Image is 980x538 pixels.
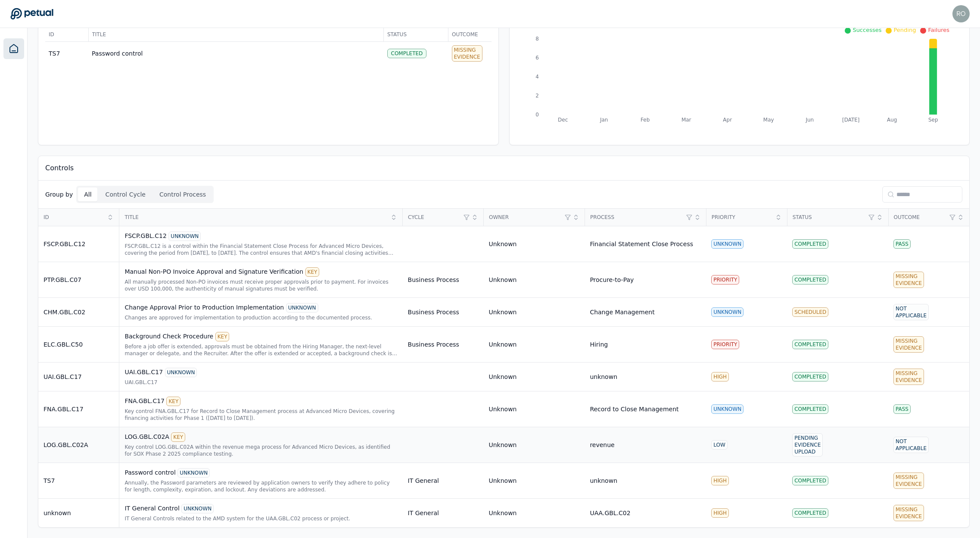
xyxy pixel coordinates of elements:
[44,372,114,381] div: UAI.GBL.C17
[124,468,397,478] div: Password control
[952,5,970,22] img: roberto+amd@petual.ai
[124,314,397,321] div: Changes are approved for implementation to production according to the documented process.
[535,36,539,42] tspan: 8
[893,404,911,414] div: Pass
[489,308,517,316] div: Unknown
[711,372,729,382] div: HIGH
[49,50,60,57] span: TS7
[590,308,654,316] div: Change Management
[78,188,97,201] button: All
[286,303,318,313] div: UNKNOWN
[124,332,397,341] div: Background Check Procedure
[711,404,744,414] div: UNKNOWN
[403,262,484,298] td: Business Process
[88,42,384,66] td: Password control
[792,476,828,485] div: Completed
[590,240,693,248] div: Financial Statement Close Process
[893,27,916,33] span: Pending
[124,504,397,513] div: IT General Control
[124,444,397,457] div: Key control LOG.GBL.C02A within the revenue mega process for Advanced Micro Devices, as identifie...
[124,368,397,377] div: UAI.GBL.C17
[452,45,482,62] div: Missing Evidence
[893,505,924,521] div: Missing Evidence
[10,8,53,20] a: Go to Dashboard
[489,441,517,449] div: Unknown
[590,509,630,517] div: UAA.GBL.C02
[44,509,114,517] div: unknown
[711,307,744,317] div: UNKNOWN
[893,239,911,249] div: Pass
[489,275,517,284] div: Unknown
[489,509,517,517] div: Unknown
[792,372,828,382] div: Completed
[44,240,114,248] div: FSCP.GBL.C12
[711,476,729,485] div: HIGH
[489,405,517,413] div: Unknown
[489,476,517,485] div: Unknown
[535,112,539,118] tspan: 0
[793,214,866,221] span: Status
[792,340,828,349] div: Completed
[45,190,73,199] p: Group by
[177,468,210,478] div: UNKNOWN
[124,379,397,386] div: UAI.GBL.C17
[928,27,949,33] span: Failures
[44,275,114,284] div: PTP.GBL.C07
[590,441,614,449] div: revenue
[489,340,517,349] div: Unknown
[153,188,212,201] button: Control Process
[558,117,568,123] tspan: Dec
[792,508,828,518] div: Completed
[45,163,74,173] p: Controls
[489,240,517,248] div: Unknown
[711,239,744,249] div: UNKNOWN
[590,476,617,485] div: unknown
[124,278,397,292] div: All manually processed Non-PO invoices must receive proper approvals prior to payment. For invoic...
[124,479,397,493] div: Annually, the Password parameters are reviewed by application owners to verify they adhere to pol...
[893,437,929,453] div: Not Applicable
[124,408,397,422] div: Key control FNA.GBL.C17 for Record to Close Management process at Advanced Micro Devices, coverin...
[852,27,881,33] span: Successes
[792,239,828,249] div: Completed
[590,214,684,221] span: Process
[711,340,739,349] div: PRIORITY
[44,476,114,485] div: TS7
[590,372,617,381] div: unknown
[763,117,774,123] tspan: May
[712,214,772,221] span: Priority
[711,275,739,285] div: PRIORITY
[711,440,728,450] div: LOW
[124,303,397,313] div: Change Approval Prior to Production Implementation
[44,214,104,221] span: ID
[893,472,924,489] div: Missing Evidence
[124,243,397,256] div: FSCP.GBL.C12 is a control within the Financial Statement Close Process for Advanced Micro Devices...
[805,117,814,123] tspan: Jun
[100,188,152,201] button: Control Cycle
[403,298,484,327] td: Business Process
[681,117,691,123] tspan: Mar
[928,117,938,123] tspan: Sep
[792,275,828,285] div: Completed
[408,214,461,221] span: Cycle
[711,508,729,518] div: HIGH
[489,372,517,381] div: Unknown
[124,231,397,241] div: FSCP.GBL.C12
[124,343,397,357] div: Before a job offer is extended, approvals must be obtained from the Hiring Manager, the next-leve...
[792,404,828,414] div: Completed
[590,340,608,349] div: Hiring
[49,31,85,38] span: ID
[535,55,539,61] tspan: 6
[535,74,539,80] tspan: 4
[887,117,897,123] tspan: Aug
[535,93,539,99] tspan: 2
[124,214,388,221] span: Title
[124,397,397,406] div: FNA.GBL.C17
[600,117,608,123] tspan: Jan
[893,369,924,385] div: Missing Evidence
[168,231,201,241] div: UNKNOWN
[44,340,114,349] div: ELC.GBL.C50
[171,432,185,442] div: KEY
[215,332,230,341] div: KEY
[124,267,397,277] div: Manual Non-PO Invoice Approval and Signature Verification
[641,117,650,123] tspan: Feb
